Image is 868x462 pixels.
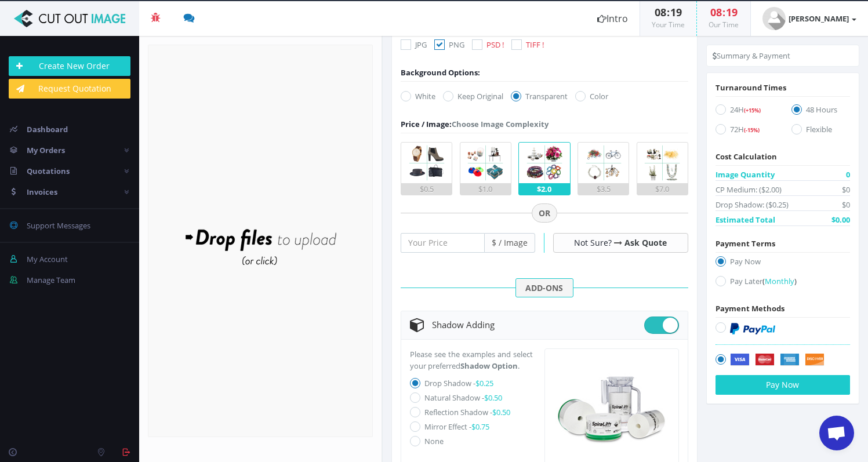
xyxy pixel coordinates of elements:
[9,56,130,76] a: Create New Order
[492,407,510,417] span: $0.50
[637,183,688,195] div: $7.0
[716,238,775,249] span: Payment Terms
[722,5,726,19] span: :
[401,233,485,253] input: Your Price
[716,214,775,225] span: Estimated Total
[432,319,495,330] span: Shadow Adding
[424,378,493,388] label: Drop Shadow -
[511,90,568,102] label: Transparent
[716,275,850,291] label: Pay Later
[484,392,502,403] span: $0.50
[410,348,533,372] p: Please see the examples and select your preferred .
[27,187,57,197] span: Invoices
[713,50,790,61] li: Summary & Payment
[443,90,503,102] label: Keep Original
[624,237,667,248] a: Ask Quote
[27,254,68,264] span: My Account
[642,143,682,183] img: 5.png
[424,436,444,446] label: None
[716,123,774,139] label: 72H
[744,124,760,134] a: (-15%)
[401,118,549,130] div: Choose Image Complexity
[27,145,65,155] span: My Orders
[524,143,565,183] img: 3.png
[730,354,825,366] img: Securely by Stripe
[716,169,775,180] span: Image Quantity
[424,421,489,432] label: Mirror Effect -
[762,276,797,286] a: (Monthly)
[762,7,786,30] img: timthumb.php
[578,183,629,195] div: $3.5
[751,1,868,36] a: [PERSON_NAME]
[670,5,682,19] span: 19
[846,169,850,180] span: 0
[716,82,786,93] span: Turnaround Times
[485,233,535,253] span: $ / Image
[532,203,557,223] span: OR
[460,361,518,371] strong: Shadow Option
[460,183,511,195] div: $1.0
[842,184,850,195] span: $0
[27,275,75,285] span: Manage Team
[574,237,612,248] span: Not Sure?
[401,67,480,78] div: Background Options:
[716,199,789,210] span: Drop Shadow: ($0.25)
[27,166,70,176] span: Quotations
[465,143,506,183] img: 2.png
[406,143,447,183] img: 1.png
[744,126,760,134] span: (-15%)
[791,104,850,119] label: 48 Hours
[709,20,739,30] small: Our Time
[791,123,850,139] label: Flexible
[666,5,670,19] span: :
[515,278,573,298] span: ADD-ONS
[716,256,850,271] label: Pay Now
[842,199,850,210] span: $0
[9,79,130,99] a: Request Quotation
[716,303,785,314] span: Payment Methods
[401,90,435,102] label: White
[27,220,90,231] span: Support Messages
[424,392,502,403] label: Natural Shadow -
[789,13,849,24] strong: [PERSON_NAME]
[424,407,510,417] label: Reflection Shadow -
[583,143,624,183] img: 4.png
[716,375,850,395] button: Pay Now
[586,1,640,36] a: Intro
[526,39,544,50] span: TIFF !
[401,119,452,129] span: Price / Image:
[716,104,774,119] label: 24H
[831,214,850,225] span: $0.00
[744,104,761,115] a: (+15%)
[471,421,489,432] span: $0.75
[744,107,761,114] span: (+15%)
[401,183,452,195] div: $0.5
[710,5,722,19] span: 08
[575,90,608,102] label: Color
[730,323,775,334] img: PayPal
[765,276,794,286] span: Monthly
[27,124,68,134] span: Dashboard
[519,183,569,195] div: $2.0
[655,5,666,19] span: 08
[434,39,464,50] label: PNG
[716,184,782,195] span: CP Medium: ($2.00)
[726,5,738,19] span: 19
[652,20,685,30] small: Your Time
[475,378,493,388] span: $0.25
[716,151,777,162] span: Cost Calculation
[9,10,130,27] img: Cut Out Image
[819,416,854,450] a: Open chat
[401,39,427,50] label: JPG
[486,39,504,50] span: PSD !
